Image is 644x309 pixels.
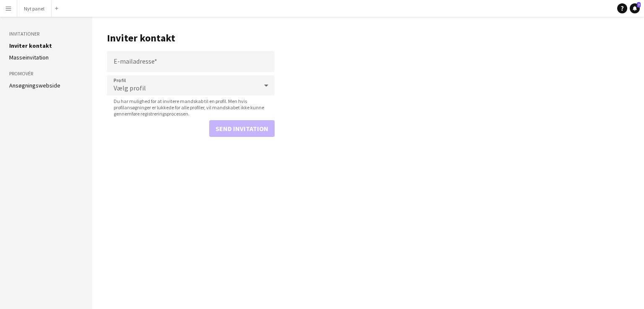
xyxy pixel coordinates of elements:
span: Du har mulighed for at invitere mandskab til en profil. Men hvis profilansøgninger er lukkede for... [107,98,275,117]
a: Masseinvitation [9,54,49,61]
button: Nyt panel [17,0,52,17]
a: Inviter kontakt [9,42,52,49]
h1: Inviter kontakt [107,32,275,44]
span: Vælg profil [114,84,146,92]
h3: Invitationer [9,30,83,38]
h3: Promovér [9,70,83,77]
span: 7 [637,2,641,8]
a: Ansøgningswebside [9,82,60,89]
a: 7 [630,3,640,13]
